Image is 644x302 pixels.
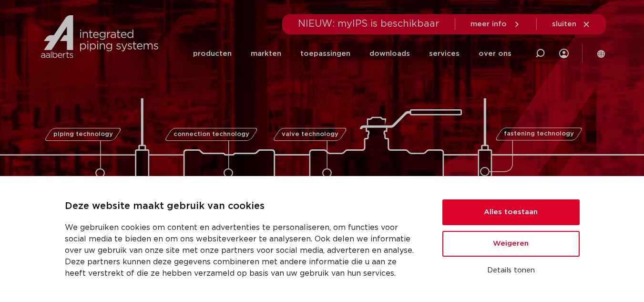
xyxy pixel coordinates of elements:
a: over ons [479,35,511,72]
a: meer info [470,20,521,29]
button: Details tonen [442,262,580,279]
span: NIEUW: myIPS is beschikbaar [298,19,440,29]
button: Alles toestaan [442,199,580,225]
a: sluiten [552,20,591,29]
a: services [429,35,460,72]
a: producten [193,35,232,72]
span: piping technology [53,131,113,137]
span: sluiten [552,21,576,28]
p: Deze website maakt gebruik van cookies [65,199,419,214]
span: valve technology [282,131,338,137]
a: downloads [369,35,410,72]
span: meer info [470,21,507,28]
button: Weigeren [442,231,580,257]
span: fastening technology [504,131,574,137]
p: We gebruiken cookies om content en advertenties te personaliseren, om functies voor social media ... [65,222,419,279]
nav: Menu [193,35,511,72]
a: toepassingen [300,35,350,72]
span: connection technology [173,131,249,137]
a: markten [251,35,281,72]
